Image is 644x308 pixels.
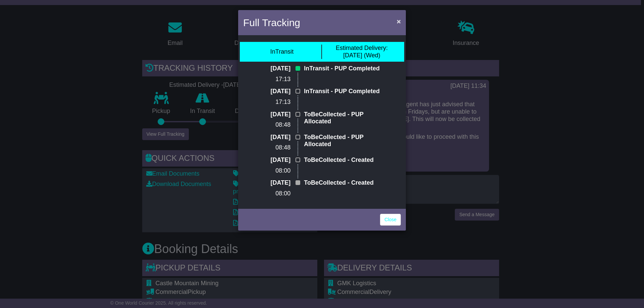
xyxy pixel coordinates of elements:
[261,121,290,129] p: 08:48
[336,45,388,51] span: Estimated Delivery:
[304,88,383,95] p: InTransit - PUP Completed
[261,76,290,83] p: 17:13
[261,144,290,151] p: 08:48
[261,157,290,164] p: [DATE]
[304,111,383,125] p: ToBeCollected - PUP Allocated
[243,15,300,30] h4: Full Tracking
[270,48,293,56] div: InTransit
[380,214,401,226] a: Close
[261,167,290,175] p: 08:00
[261,111,290,118] p: [DATE]
[261,134,290,141] p: [DATE]
[304,157,383,164] p: ToBeCollected - Created
[261,190,290,197] p: 08:00
[261,65,290,72] p: [DATE]
[304,65,383,72] p: InTransit - PUP Completed
[393,14,404,28] button: Close
[397,17,401,25] span: ×
[304,134,383,148] p: ToBeCollected - PUP Allocated
[261,179,290,187] p: [DATE]
[261,88,290,95] p: [DATE]
[304,179,383,187] p: ToBeCollected - Created
[261,99,290,106] p: 17:13
[336,45,388,59] div: [DATE] (Wed)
